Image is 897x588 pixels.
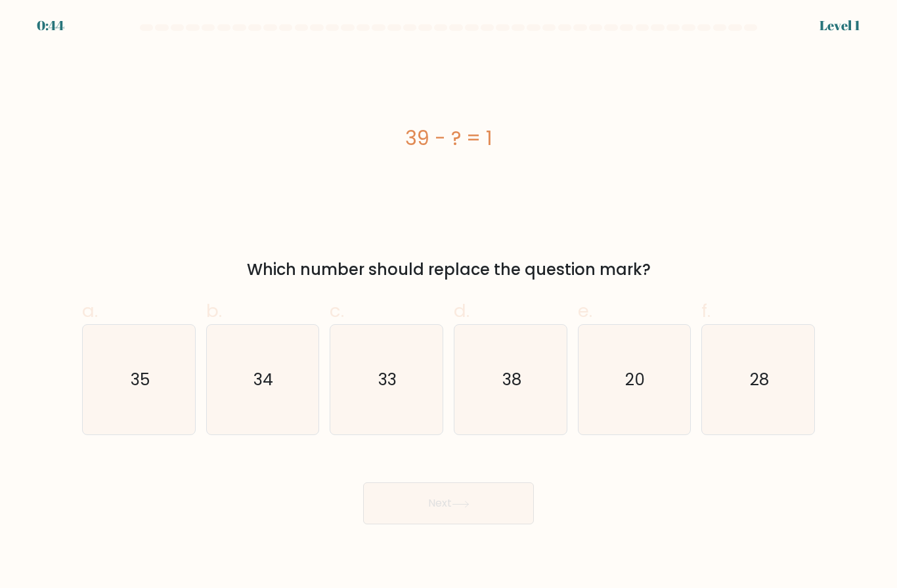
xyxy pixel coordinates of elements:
span: d. [454,298,470,324]
span: e. [578,298,592,324]
div: 0:44 [37,16,64,35]
text: 28 [750,368,769,391]
div: Which number should replace the question mark? [90,258,807,282]
text: 20 [626,368,645,391]
div: Level 1 [820,16,860,35]
span: a. [82,298,98,324]
span: c. [330,298,344,324]
text: 33 [378,368,397,391]
text: 35 [130,368,149,391]
span: b. [206,298,222,324]
div: 39 - ? = 1 [82,123,815,153]
button: Next [363,482,534,524]
text: 34 [254,368,274,391]
text: 38 [502,368,521,391]
span: f. [701,298,711,324]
